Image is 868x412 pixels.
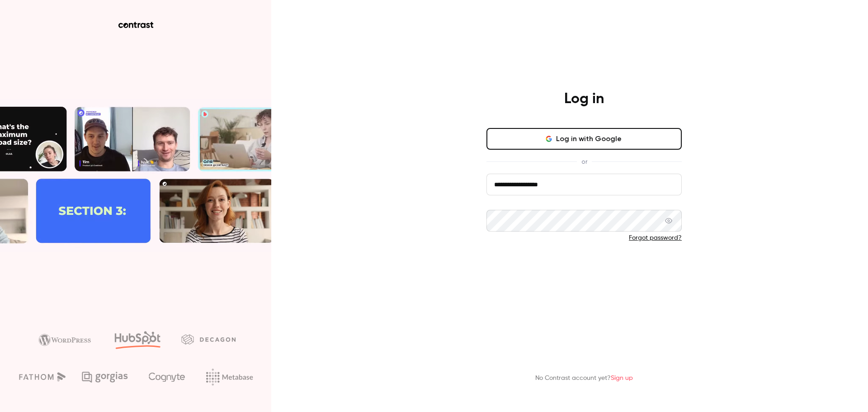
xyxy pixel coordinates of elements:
p: No Contrast account yet? [535,374,633,383]
button: Log in [486,257,682,279]
button: Log in with Google [486,128,682,150]
a: Sign up [611,375,633,381]
h4: Log in [564,90,604,108]
a: Forgot password? [629,235,682,241]
img: decagon [181,334,236,344]
span: or [577,157,592,166]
